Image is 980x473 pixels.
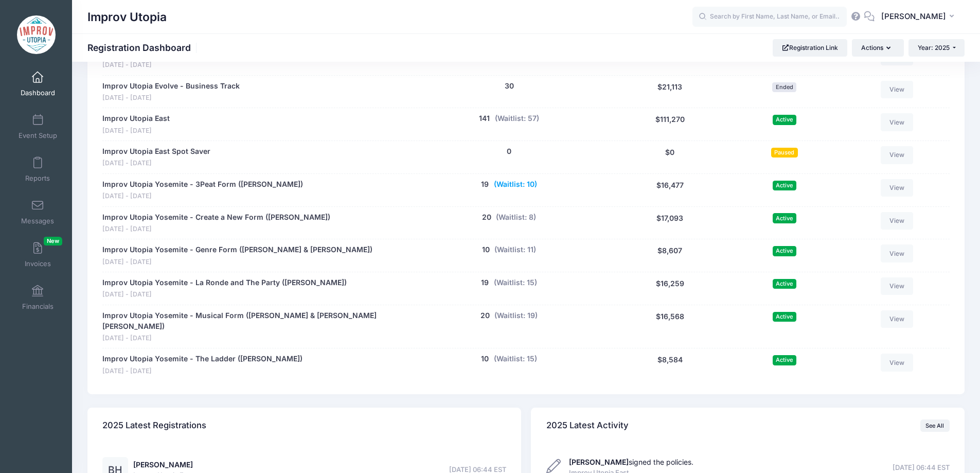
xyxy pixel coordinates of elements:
[44,237,62,246] span: New
[19,131,57,140] span: Event Setup
[881,212,914,230] a: View
[881,277,914,295] a: View
[546,411,629,441] h4: 2025 Latest Activity
[881,354,914,371] a: View
[611,179,729,201] div: $16,477
[920,419,950,432] a: See All
[480,310,490,321] button: 20
[87,42,200,53] h1: Registration Dashboard
[881,11,946,22] span: [PERSON_NAME]
[25,174,50,183] span: Reports
[611,277,729,300] div: $16,259
[773,181,796,190] span: Active
[505,81,514,92] button: 30
[773,312,796,322] span: Active
[771,148,798,157] span: Paused
[494,354,537,364] button: (Waitlist: 15)
[881,81,914,98] a: View
[481,179,489,190] button: 19
[102,93,240,103] span: [DATE] - [DATE]
[102,113,170,124] a: Improv Utopia East
[102,334,402,343] span: [DATE] - [DATE]
[13,66,62,102] a: Dashboard
[611,244,729,267] div: $8,607
[13,237,62,273] a: InvoicesNew
[893,463,950,473] span: [DATE] 06:44 EST
[494,244,536,255] button: (Waitlist: 11)
[494,179,537,190] button: (Waitlist: 10)
[102,126,170,136] span: [DATE] - [DATE]
[133,460,193,469] a: [PERSON_NAME]
[13,109,62,145] a: Event Setup
[13,279,62,316] a: Financials
[102,224,330,234] span: [DATE] - [DATE]
[102,366,302,376] span: [DATE] - [DATE]
[479,113,490,124] button: 141
[13,151,62,187] a: Reports
[22,302,54,311] span: Financials
[611,310,729,343] div: $16,568
[881,146,914,164] a: View
[481,354,489,364] button: 10
[918,44,950,51] span: Year: 2025
[611,212,729,234] div: $17,093
[482,244,490,255] button: 10
[494,310,538,321] button: (Waitlist: 19)
[102,244,372,255] a: Improv Utopia Yosemite - Genre Form ([PERSON_NAME] & [PERSON_NAME])
[496,212,536,223] button: (Waitlist: 8)
[102,277,347,288] a: Improv Utopia Yosemite - La Ronde and The Party ([PERSON_NAME])
[569,458,629,466] strong: [PERSON_NAME]
[102,212,330,223] a: Improv Utopia Yosemite - Create a New Form ([PERSON_NAME])
[102,60,270,70] span: [DATE] - [DATE]
[692,7,847,27] input: Search by First Name, Last Name, or Email...
[875,5,965,29] button: [PERSON_NAME]
[908,39,965,57] button: Year: 2025
[611,146,729,168] div: $0
[881,244,914,262] a: View
[507,146,511,157] button: 0
[495,113,539,124] button: (Waitlist: 57)
[881,310,914,328] a: View
[102,257,372,267] span: [DATE] - [DATE]
[102,354,302,364] a: Improv Utopia Yosemite - The Ladder ([PERSON_NAME])
[102,411,206,441] h4: 2025 Latest Registrations
[569,458,693,466] a: [PERSON_NAME]signed the policies.
[482,212,491,223] button: 20
[102,179,303,190] a: Improv Utopia Yosemite - 3Peat Form ([PERSON_NAME])
[773,39,847,57] a: Registration Link
[17,15,56,54] img: Improv Utopia
[852,39,903,57] button: Actions
[881,179,914,197] a: View
[611,81,729,103] div: $21,113
[772,82,796,92] span: Ended
[25,259,51,268] span: Invoices
[21,89,55,97] span: Dashboard
[611,113,729,135] div: $111,270
[773,355,796,365] span: Active
[87,5,167,29] h1: Improv Utopia
[102,146,210,157] a: Improv Utopia East Spot Saver
[102,191,303,201] span: [DATE] - [DATE]
[481,277,489,288] button: 19
[773,246,796,256] span: Active
[773,279,796,289] span: Active
[881,113,914,131] a: View
[102,290,347,300] span: [DATE] - [DATE]
[773,213,796,223] span: Active
[773,115,796,125] span: Active
[102,310,402,332] a: Improv Utopia Yosemite - Musical Form ([PERSON_NAME] & [PERSON_NAME] [PERSON_NAME])
[13,194,62,230] a: Messages
[102,81,240,92] a: Improv Utopia Evolve - Business Track
[21,217,54,225] span: Messages
[494,277,537,288] button: (Waitlist: 15)
[102,159,210,168] span: [DATE] - [DATE]
[611,354,729,376] div: $8,584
